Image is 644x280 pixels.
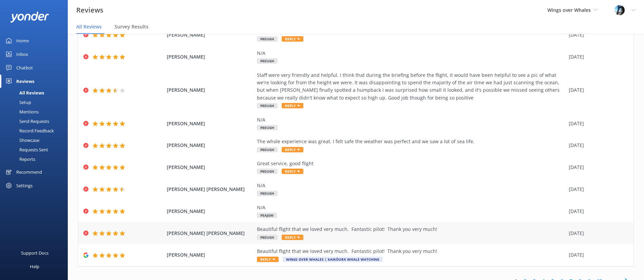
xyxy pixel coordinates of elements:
div: The whole experience was great. I felt safe the weather was perfect and we saw a lot of sea life. [257,138,565,145]
span: Survey Results [115,23,148,30]
span: [PERSON_NAME] [PERSON_NAME] [167,186,254,193]
div: N/A [257,49,565,57]
span: P8EUGH [257,191,278,196]
span: P8EUGH [257,125,278,130]
div: Inbox [16,47,28,61]
a: Mentions [4,107,68,116]
span: All Reviews [76,23,102,30]
div: Great service, good flight [257,160,565,167]
div: Setup [4,98,31,107]
span: PEAJGW [257,213,277,218]
div: Home [16,34,29,47]
a: All Reviews [4,88,68,98]
div: [DATE] [569,230,625,237]
a: Showcase [4,135,68,145]
span: Reply [282,103,303,108]
span: Reply [257,257,279,262]
div: Showcase [4,135,39,145]
span: Reply [282,169,303,174]
div: Staff were very friendly and helpful. I think that during the briefing before the flight, it woul... [257,71,565,102]
div: [DATE] [569,86,625,94]
img: 145-1635463833.jpg [615,5,625,15]
span: [PERSON_NAME] [167,251,254,259]
div: All Reviews [4,88,44,98]
span: [PERSON_NAME] [167,86,254,94]
div: Reports [4,154,35,164]
a: Setup [4,98,68,107]
a: Send Requests [4,116,68,126]
span: P8EUGH [257,36,278,42]
div: Beautiful flight that we loved very much. Fantastic pilot! Thank you very much! [257,225,565,233]
span: [PERSON_NAME] [167,31,254,39]
a: Reports [4,154,68,164]
div: N/A [257,182,565,189]
img: yonder-white-logo.png [10,12,49,23]
span: [PERSON_NAME] [167,120,254,127]
span: Wings over Whales [547,7,591,13]
div: Beautiful flight that we loved very much. Fantastic pilot! Thank you very much! [257,247,565,255]
span: P8EUGH [257,235,278,240]
span: P8EUGH [257,58,278,64]
div: Help [30,260,39,273]
span: P8EUGH [257,169,278,174]
div: Support Docs [21,246,48,260]
span: [PERSON_NAME] [167,142,254,149]
div: [DATE] [569,120,625,127]
span: [PERSON_NAME] [167,53,254,61]
a: Requests Sent [4,145,68,154]
span: [PERSON_NAME] [167,164,254,171]
div: [DATE] [569,251,625,259]
div: Settings [16,179,33,192]
div: Send Requests [4,116,49,126]
span: P8EUGH [257,147,278,152]
div: [DATE] [569,164,625,171]
div: Mentions [4,107,39,116]
span: [PERSON_NAME] [167,208,254,215]
div: N/A [257,204,565,211]
div: Chatbot [16,61,33,74]
h3: Reviews [76,5,103,16]
div: [DATE] [569,208,625,215]
span: Reply [282,235,303,240]
a: Record Feedback [4,126,68,135]
div: Requests Sent [4,145,48,154]
span: Wings Over Whales | Kaikōura Whale Watching [283,257,383,262]
span: Reply [282,36,303,42]
div: [DATE] [569,142,625,149]
div: Reviews [16,74,34,88]
span: [PERSON_NAME] [PERSON_NAME] [167,230,254,237]
div: N/A [257,116,565,124]
div: [DATE] [569,186,625,193]
div: Record Feedback [4,126,54,135]
span: P8EUGH [257,103,278,108]
div: [DATE] [569,53,625,61]
span: Reply [282,147,303,152]
div: [DATE] [569,31,625,39]
div: Recommend [16,165,42,179]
